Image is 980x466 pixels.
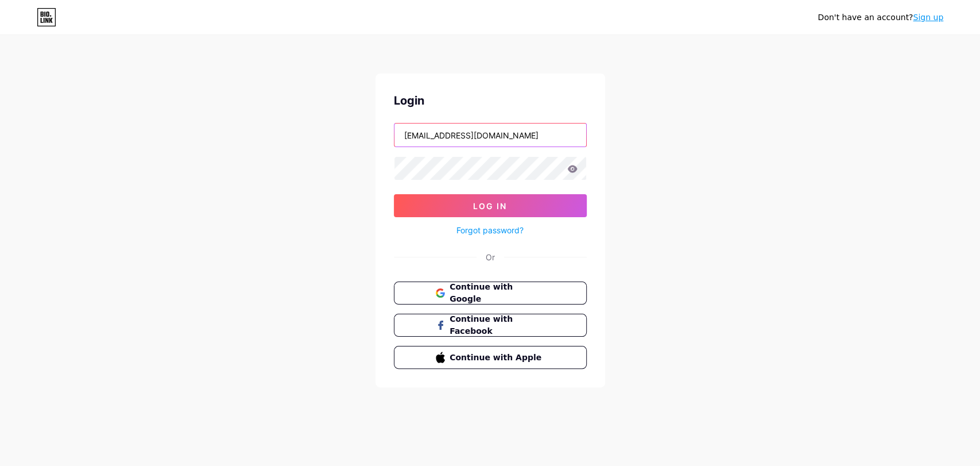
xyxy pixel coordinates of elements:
[394,346,587,369] button: Continue with Apple
[913,13,943,22] a: Sign up
[394,124,586,147] input: Username
[394,194,587,217] button: Log In
[394,314,587,337] button: Continue with Facebook
[818,11,943,24] div: Don't have an account?
[450,281,544,305] span: Continue with Google
[394,282,587,305] button: Continue with Google
[456,224,524,236] a: Forgot password?
[394,92,587,109] div: Login
[450,313,544,337] span: Continue with Facebook
[473,201,507,211] span: Log In
[450,352,544,364] span: Continue with Apple
[486,251,495,263] div: Or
